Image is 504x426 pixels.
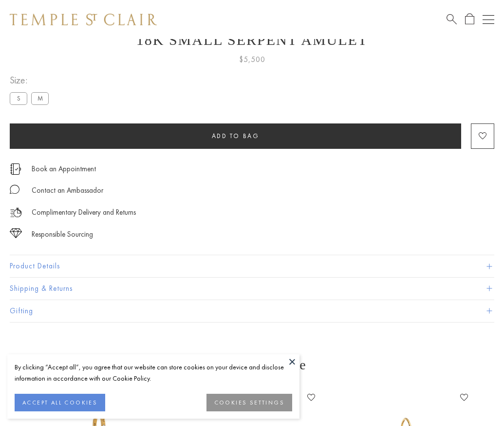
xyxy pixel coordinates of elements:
[206,394,292,411] button: COOKIES SETTINGS
[10,206,22,219] img: icon_delivery.svg
[10,300,494,322] button: Gifting
[32,228,93,241] div: Responsible Sourcing
[15,394,105,411] button: ACCEPT ALL COOKIES
[10,163,21,175] img: icon_appointment.svg
[10,32,494,48] h1: 18K Small Serpent Amulet
[212,132,260,140] span: Add to bag
[10,184,19,194] img: MessageIcon-01_2.svg
[10,255,494,277] button: Product Details
[32,206,136,219] p: Complimentary Delivery and Returns
[10,92,27,104] label: S
[10,228,22,238] img: icon_sourcing.svg
[465,13,474,25] a: Open Shopping Bag
[10,278,494,300] button: Shipping & Returns
[32,184,103,197] div: Contact an Ambassador
[10,14,157,25] img: Temple St. Clair
[31,92,49,104] label: M
[10,72,53,88] span: Size:
[239,53,265,66] span: $5,500
[483,14,494,25] button: Open navigation
[447,13,457,25] a: Search
[32,163,96,174] a: Book an Appointment
[15,362,292,384] div: By clicking “Accept all”, you agree that our website can store cookies on your device and disclos...
[10,123,461,149] button: Add to bag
